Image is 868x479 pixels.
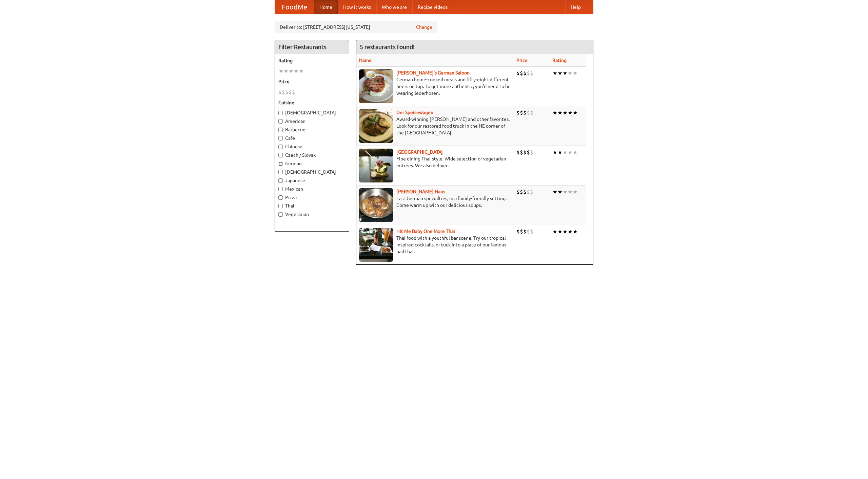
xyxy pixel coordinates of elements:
input: Barbecue [278,128,283,132]
a: [GEOGRAPHIC_DATA] [396,149,443,155]
li: ★ [294,67,299,75]
label: [DEMOGRAPHIC_DATA] [278,169,346,175]
input: Japanese [278,178,283,183]
li: $ [285,88,289,96]
li: $ [520,228,523,235]
li: ★ [563,188,568,196]
a: Who we are [376,0,412,14]
input: Cafe [278,136,283,140]
a: Recipe videos [412,0,453,14]
a: Change [416,24,432,30]
h4: Filter Restaurants [275,40,349,54]
li: ★ [552,109,557,116]
li: $ [530,149,533,156]
li: $ [292,88,295,96]
p: German home-cooked meals and fifty-eight different beers on tap. To get more authentic, you'd nee... [359,76,511,96]
h5: Price [278,78,346,85]
li: $ [530,69,533,77]
li: ★ [557,149,563,156]
li: $ [527,149,530,156]
a: Rating [552,58,567,63]
li: $ [527,188,530,196]
li: ★ [557,188,563,196]
li: $ [523,228,527,235]
li: $ [523,69,527,77]
label: Japanese [278,177,346,184]
li: ★ [568,69,573,77]
label: Cafe [278,135,346,141]
input: [DEMOGRAPHIC_DATA] [278,111,283,115]
li: ★ [552,228,557,235]
input: Pizza [278,195,283,200]
li: $ [516,109,520,116]
li: ★ [299,67,304,75]
li: $ [516,149,520,156]
a: Hit Me Baby One More Thai [396,228,455,234]
a: Home [314,0,338,14]
label: German [278,160,346,167]
div: Deliver to: [STREET_ADDRESS][US_STATE] [275,21,437,33]
li: $ [527,69,530,77]
input: Vegetarian [278,212,283,217]
li: $ [523,109,527,116]
input: Thai [278,204,283,208]
input: Chinese [278,145,283,149]
li: $ [527,228,530,235]
img: satay.jpg [359,149,393,182]
li: ★ [573,228,578,235]
label: Barbecue [278,126,346,133]
img: speisewagen.jpg [359,109,393,143]
li: $ [527,109,530,116]
a: Der Speisewagen [396,110,433,115]
h5: Rating [278,57,346,64]
img: babythai.jpg [359,228,393,262]
li: $ [520,109,523,116]
input: German [278,161,283,166]
li: $ [516,228,520,235]
li: ★ [573,188,578,196]
li: ★ [552,149,557,156]
a: Help [565,0,586,14]
input: Mexican [278,187,283,191]
li: ★ [552,69,557,77]
label: Mexican [278,186,346,192]
li: ★ [557,69,563,77]
label: Chinese [278,143,346,150]
input: Czech / Slovak [278,153,283,157]
label: Thai [278,202,346,209]
p: Thai food with a youthful bar scene. Try our tropical inspired cocktails, or tuck into a plate of... [359,235,511,255]
li: ★ [573,149,578,156]
img: kohlhaus.jpg [359,188,393,222]
label: Vegetarian [278,211,346,218]
li: $ [530,228,533,235]
li: ★ [563,149,568,156]
li: ★ [557,109,563,116]
li: ★ [552,188,557,196]
label: [DEMOGRAPHIC_DATA] [278,109,346,116]
li: $ [523,188,527,196]
li: $ [516,188,520,196]
a: [PERSON_NAME]'s German Saloon [396,70,470,75]
li: $ [520,69,523,77]
li: ★ [573,69,578,77]
li: $ [282,88,285,96]
a: Price [516,58,528,63]
li: ★ [568,228,573,235]
a: FoodMe [275,0,314,14]
label: Pizza [278,194,346,201]
li: ★ [563,228,568,235]
a: How it works [338,0,376,14]
li: ★ [283,67,289,75]
label: Czech / Slovak [278,152,346,158]
li: $ [278,88,282,96]
p: Award-winning [PERSON_NAME] and other favorites. Look for our restored food truck in the NE corne... [359,116,511,136]
li: ★ [568,109,573,116]
li: $ [520,188,523,196]
p: Fine dining Thai-style. Wide selection of vegetarian entrées. We also deliver. [359,155,511,169]
li: ★ [278,67,283,75]
li: ★ [557,228,563,235]
a: [PERSON_NAME] Haus [396,189,445,194]
li: $ [516,69,520,77]
li: ★ [563,69,568,77]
